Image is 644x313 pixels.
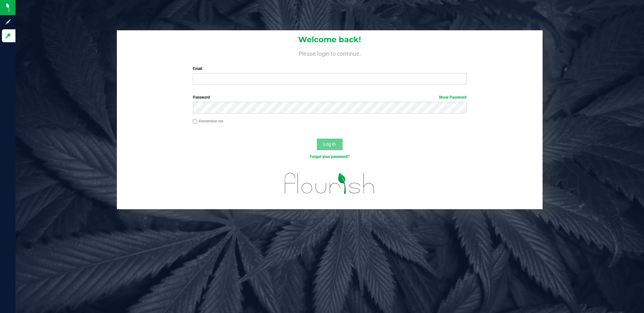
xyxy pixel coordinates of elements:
[439,95,467,100] a: Show Password
[117,35,542,44] h1: Welcome back!
[317,139,343,150] button: Log In
[193,95,210,100] span: Password
[5,19,11,25] inline-svg: Sign up
[5,33,11,39] inline-svg: Log in
[323,142,336,147] span: Log In
[310,154,350,159] a: Forgot your password?
[193,119,197,124] input: Remember me
[117,49,542,57] h4: Please login to continue.
[193,118,223,124] label: Remember me
[277,166,383,201] img: flourish_logo.svg
[193,66,467,72] label: Email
